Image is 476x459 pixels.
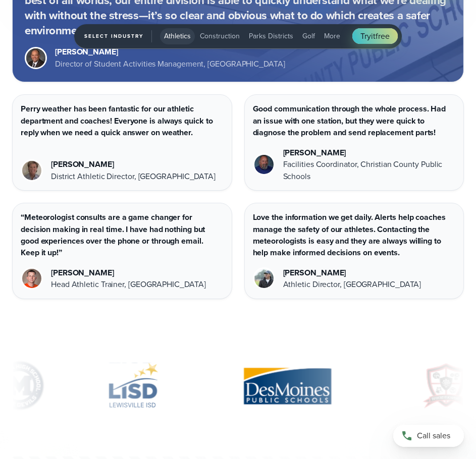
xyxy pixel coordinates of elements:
button: Golf [298,28,319,44]
div: [PERSON_NAME] [51,158,216,170]
div: Athletic Director, [GEOGRAPHIC_DATA] [283,278,421,290]
p: Perry weather has been fantastic for our athletic department and coaches! Everyone is always quic... [21,103,224,138]
img: Vestavia Hills High School Headshot [22,161,41,180]
img: Cathedral High School Headshot [254,269,274,288]
span: Try free [360,30,389,42]
div: 6 of 10 [216,361,359,411]
img: Des-Moines-Public-Schools.svg [216,361,359,411]
span: More [324,31,340,42]
div: [PERSON_NAME] [283,267,421,278]
span: it [371,30,376,42]
div: 5 of 10 [99,361,167,411]
p: “Meteorologist consults are a game changer for decision making in real time. I have had nothing b... [21,211,224,259]
p: Love the information we get daily. Alerts help coaches manage the safety of our athletes. Contact... [253,211,456,259]
button: Parks Districts [245,28,297,44]
button: Construction [196,28,244,44]
span: Parks Districts [249,31,293,42]
span: Construction [200,31,240,42]
img: Lewisville ISD logo [99,361,167,411]
div: Director of Student Activities Management, [GEOGRAPHIC_DATA] [55,58,285,70]
span: Call sales [417,430,450,441]
span: Select Industry [84,30,152,42]
img: Wartburg College Headshot [22,269,41,288]
button: Athletics [160,28,195,44]
div: Head Athletic Trainer, [GEOGRAPHIC_DATA] [51,278,205,290]
div: [PERSON_NAME] [283,147,456,158]
a: Tryitfree [352,28,397,44]
span: Golf [302,31,315,42]
div: District Athletic Director, [GEOGRAPHIC_DATA] [51,170,216,182]
a: Call sales [393,425,464,447]
div: [PERSON_NAME] [51,267,205,278]
button: More [320,28,344,44]
div: Facilities Coordinator, Christian County Public Schools [283,158,456,182]
div: slideshow [12,361,464,416]
img: Christian County Public Schools Headshot [254,155,274,174]
span: Athletics [164,31,191,42]
p: Good communication through the whole process. Had an issue with one station, but they were quick ... [253,103,456,138]
div: [PERSON_NAME] [55,46,285,58]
